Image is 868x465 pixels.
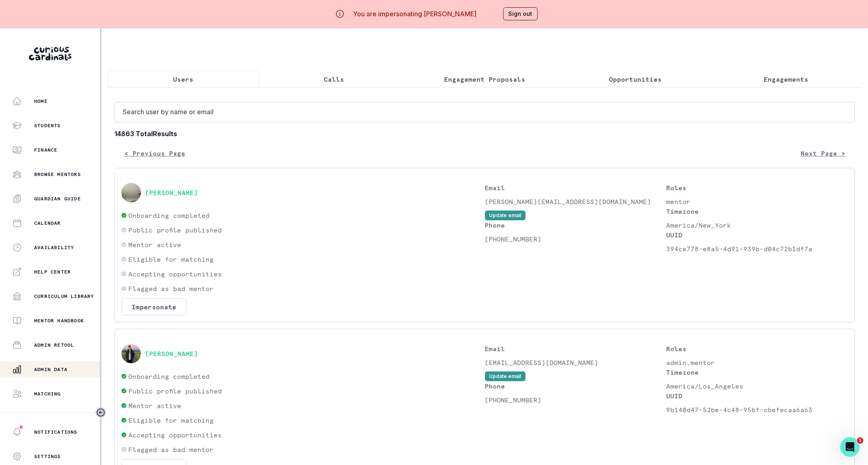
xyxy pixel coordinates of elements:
p: [PERSON_NAME][EMAIL_ADDRESS][DOMAIN_NAME] [485,197,667,206]
p: Public profile published [128,386,222,396]
p: Onboarding completed [128,211,210,220]
button: Impersonate [121,298,186,315]
p: Settings [34,453,61,460]
p: Mentor active [128,240,181,250]
p: Admin Data [34,366,67,373]
p: Phone [485,220,667,230]
p: Eligible for matching [128,254,214,264]
button: Next Page > [791,145,855,161]
p: Help Center [34,269,71,275]
p: Availability [34,244,74,251]
p: Calls [324,74,344,84]
p: You are impersonating [PERSON_NAME] [353,9,476,19]
p: Public profile published [128,225,222,235]
p: UUID [667,230,848,240]
p: Opportunities [609,74,662,84]
span: 1 [857,437,864,444]
p: Home [34,98,48,104]
button: [PERSON_NAME] [145,350,198,358]
button: < Previous Page [115,145,195,161]
p: 394ce778-e8a5-4d91-939b-d04c72b1df7a [667,244,848,254]
b: 14863 Total Results [115,129,855,139]
img: Curious Cardinals Logo [29,47,71,61]
p: Matching [34,391,61,397]
p: Eligible for matching [128,415,214,425]
p: Accepting opportunities [128,430,222,440]
p: Accepting opportunities [128,269,222,279]
p: Mentor active [128,401,181,411]
p: UUID [667,391,848,401]
p: Calendar [34,220,61,226]
p: Roles [667,344,848,354]
p: mentor [667,197,848,206]
p: Email [485,344,667,354]
p: Phone [485,381,667,391]
p: Guardian Guide [34,196,81,202]
p: Students [34,122,61,129]
p: Onboarding completed [128,372,210,381]
button: Sign out [503,7,538,20]
p: [PHONE_NUMBER] [485,234,667,244]
iframe: Intercom live chat [840,437,860,457]
p: Curriculum Library [34,293,94,300]
p: [EMAIL_ADDRESS][DOMAIN_NAME] [485,358,667,367]
p: Finance [34,147,57,153]
p: Flagged as bad mentor [128,445,214,454]
p: Engagements [764,74,809,84]
p: America/Los_Angeles [667,381,848,391]
button: Update email [485,211,526,220]
p: Timezone [667,206,848,216]
p: [PHONE_NUMBER] [485,395,667,405]
button: Toggle sidebar [95,407,106,418]
p: America/New_York [667,220,848,230]
p: Notifications [34,429,78,435]
p: Roles [667,183,848,193]
p: Browse Mentors [34,171,81,178]
p: Timezone [667,367,848,377]
button: [PERSON_NAME] [145,189,198,197]
p: Users [173,74,194,84]
p: Mentor Handbook [34,317,84,324]
button: Update email [485,372,526,381]
p: Engagement Proposals [444,74,526,84]
p: Flagged as bad mentor [128,284,214,293]
p: Email [485,183,667,193]
p: 9b140d47-52be-4c48-95bf-cbefecaa6a63 [667,405,848,415]
p: Admin Retool [34,342,74,348]
p: admin,mentor [667,358,848,367]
